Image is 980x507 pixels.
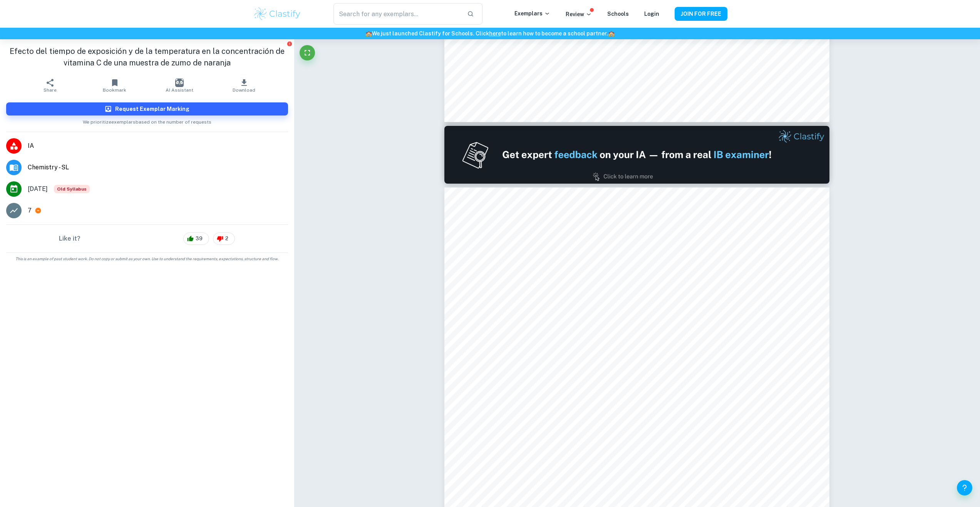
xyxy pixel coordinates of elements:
[566,10,592,18] p: Review
[221,235,233,243] span: 2
[54,185,90,193] div: Starting from the May 2025 session, the Chemistry IA requirements have changed. It's OK to refer ...
[6,102,288,115] button: Request Exemplar Marking
[28,184,48,194] span: [DATE]
[166,87,193,93] span: AI Assistant
[115,105,189,113] h6: Request Exemplar Marking
[514,9,550,18] p: Exemplars
[103,87,126,93] span: Bookmark
[365,30,372,37] span: 🏫
[489,30,501,37] a: here
[28,163,288,172] span: Chemistry - SL
[233,87,255,93] span: Download
[175,79,184,87] img: AI Assistant
[44,87,57,93] span: Share
[83,115,211,125] span: We prioritize exemplars based on the number of requests
[644,11,659,17] a: Login
[253,6,302,22] img: Clastify logo
[183,233,209,245] div: 39
[287,41,293,47] button: Report issue
[18,75,82,96] button: Share
[607,11,629,17] a: Schools
[28,206,32,215] p: 7
[3,256,291,262] span: This is an example of past student work. Do not copy or submit as your own. Use to understand the...
[608,30,615,37] span: 🏫
[6,45,288,69] h1: Efecto del tiempo de exposición y de la temperatura en la concentración de vitamina C de una mues...
[191,235,207,243] span: 39
[300,45,315,60] button: Fullscreen
[2,29,978,38] h6: We just launched Clastify for Schools. Click to learn how to become a school partner.
[147,75,212,96] button: AI Assistant
[82,75,147,96] button: Bookmark
[28,141,288,151] span: IA
[54,185,90,193] span: Old Syllabus
[333,3,461,25] input: Search for any exemplars...
[957,480,972,495] button: Help and Feedback
[59,234,80,243] h6: Like it?
[675,7,727,21] button: JOIN FOR FREE
[212,75,276,96] button: Download
[444,126,829,184] img: Ad
[213,233,235,245] div: 2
